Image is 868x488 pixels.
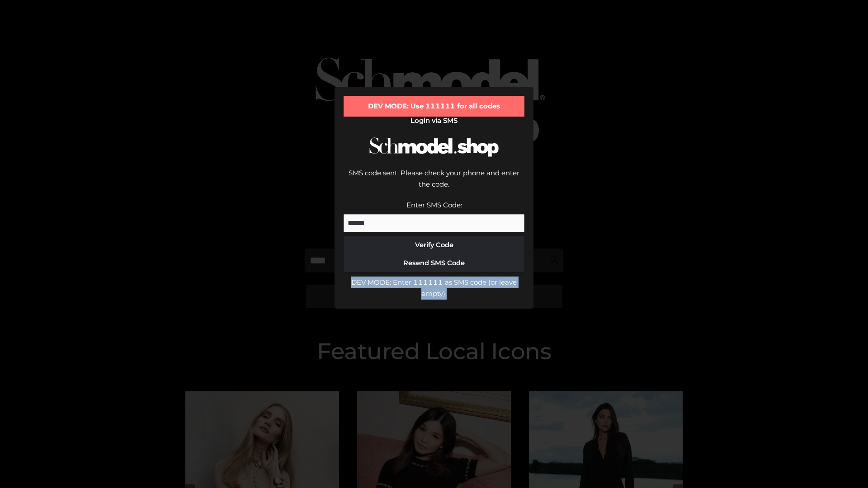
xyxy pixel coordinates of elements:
div: DEV MODE: Use 111111 for all codes [344,96,524,117]
div: DEV MODE: Enter 111111 as SMS code (or leave empty). [344,277,524,300]
button: Resend SMS Code [344,254,524,272]
label: Enter SMS Code: [406,201,462,209]
img: Schmodel Logo [366,129,502,165]
button: Verify Code [344,236,524,254]
div: SMS code sent. Please check your phone and enter the code. [344,167,524,199]
h2: Login via SMS [344,117,524,125]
